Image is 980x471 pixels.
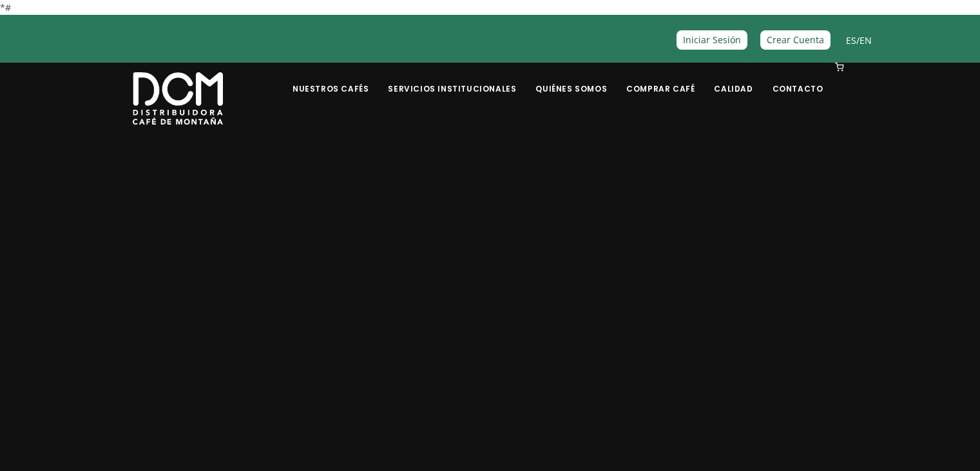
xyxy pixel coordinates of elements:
a: ES [846,34,856,46]
a: Comprar Café [619,64,702,94]
a: EN [860,34,872,46]
a: Nuestros Cafés [285,64,376,94]
a: Quiénes Somos [528,64,615,94]
a: Contacto [765,64,831,94]
a: Calidad [706,64,760,94]
span: / [846,33,872,48]
a: Iniciar Sesión [677,30,747,49]
a: Crear Cuenta [760,30,831,49]
a: Servicios Institucionales [380,64,524,94]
